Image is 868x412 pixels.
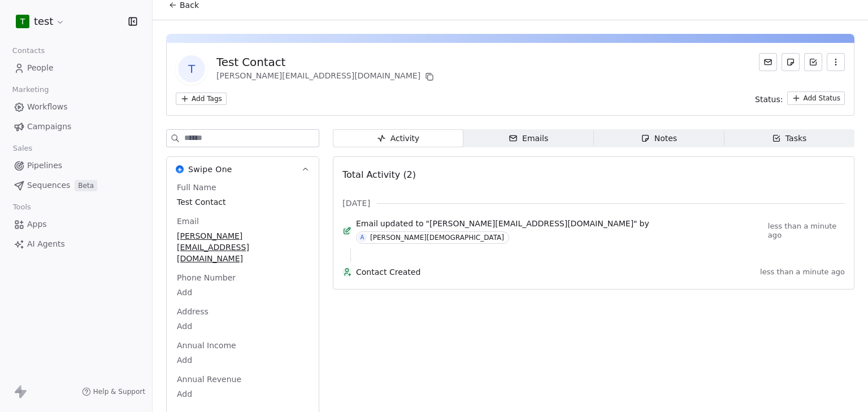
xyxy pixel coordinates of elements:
[755,94,783,105] span: Status:
[7,81,54,98] span: Marketing
[20,16,25,27] span: T
[175,306,211,317] span: Address
[640,218,649,229] span: by
[27,238,65,250] span: AI Agents
[175,216,201,227] span: Email
[176,93,227,105] button: Add Tags
[9,215,143,234] a: Apps
[82,387,145,396] a: Help & Support
[9,59,143,77] a: People
[167,157,319,182] button: Swipe OneSwipe One
[9,117,143,136] a: Campaigns
[356,218,378,229] span: Email
[641,133,677,144] div: Notes
[177,321,309,332] span: Add
[27,218,47,230] span: Apps
[175,374,244,385] span: Annual Revenue
[787,91,845,105] button: Add Status
[216,54,436,70] div: Test Contact
[356,266,756,278] span: Contact Created
[216,70,436,84] div: [PERSON_NAME][EMAIL_ADDRESS][DOMAIN_NAME]
[760,268,845,277] span: less than a minute ago
[509,133,548,144] div: Emails
[342,169,416,180] span: Total Activity (2)
[8,140,37,157] span: Sales
[426,218,637,229] span: "[PERSON_NAME][EMAIL_ADDRESS][DOMAIN_NAME]"
[342,198,370,209] span: [DATE]
[7,42,50,59] span: Contacts
[178,55,205,82] span: T
[177,354,309,366] span: Add
[188,164,232,175] span: Swipe One
[772,133,807,144] div: Tasks
[177,196,309,208] span: Test Contact
[9,156,143,175] a: Pipelines
[8,199,36,216] span: Tools
[9,235,143,253] a: AI Agents
[27,179,70,191] span: Sequences
[34,14,53,29] span: test
[175,182,219,193] span: Full Name
[177,388,309,400] span: Add
[93,387,145,396] span: Help & Support
[27,121,71,133] span: Campaigns
[27,62,54,74] span: People
[177,287,309,298] span: Add
[177,230,309,264] span: [PERSON_NAME][EMAIL_ADDRESS][DOMAIN_NAME]
[27,101,68,113] span: Workflows
[380,218,424,229] span: updated to
[176,165,184,173] img: Swipe One
[27,160,62,172] span: Pipelines
[175,272,238,283] span: Phone Number
[768,222,845,240] span: less than a minute ago
[9,176,143,195] a: SequencesBeta
[370,234,504,242] div: [PERSON_NAME][DEMOGRAPHIC_DATA]
[75,180,97,191] span: Beta
[9,98,143,116] a: Workflows
[361,233,364,242] div: A
[175,340,238,351] span: Annual Income
[14,12,67,31] button: Ttest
